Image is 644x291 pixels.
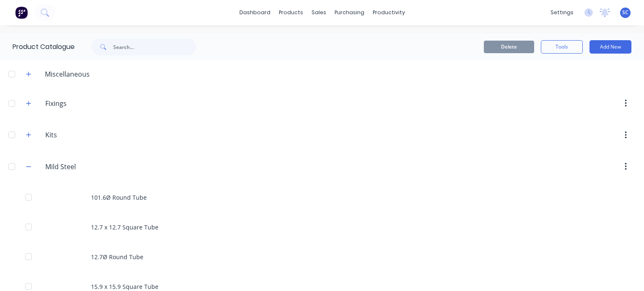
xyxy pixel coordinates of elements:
[45,162,145,172] input: Enter category name
[235,6,275,19] a: dashboard
[38,69,96,79] div: Miscellaneous
[330,6,369,19] div: purchasing
[589,40,631,54] button: Add New
[369,6,409,19] div: productivity
[45,130,145,140] input: Enter category name
[275,6,307,19] div: products
[307,6,330,19] div: sales
[541,40,583,54] button: Tools
[546,6,578,19] div: settings
[484,41,534,53] button: Delete
[622,9,628,16] span: SC
[45,98,145,108] input: Enter category name
[113,39,196,55] input: Search...
[15,6,28,19] img: Factory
